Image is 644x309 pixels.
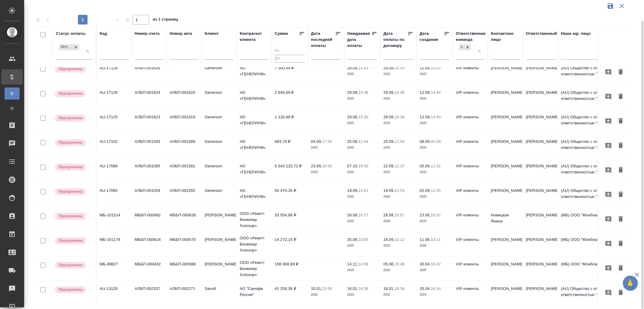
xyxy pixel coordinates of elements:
td: (МБ) ООО "Монблан" [558,209,630,230]
p: 29.09, [347,115,358,119]
p: 16.01, [347,286,358,291]
p: 2025 [420,218,450,224]
p: 02.09, [420,188,431,193]
td: [PERSON_NAME] [488,258,523,279]
p: Просрочена [59,66,82,72]
td: 2 646,69 ₽ [272,87,308,108]
td: АЛБП-001619 [167,111,202,132]
p: 2025 [383,243,414,249]
td: AU-17086 [97,160,132,181]
p: 12:37 [395,164,405,168]
td: АЛБП-001589 [167,136,202,157]
p: 2025 [311,292,341,298]
p: Generium [205,90,234,96]
p: 2025 [383,120,414,126]
p: 12.09, [420,115,431,119]
td: VIP клиенты [453,62,488,83]
p: 11:54 [395,139,405,144]
p: АО «ГЕНЕРИУМ» [240,163,269,175]
p: АО «ГЕНЕРИУМ» [240,65,269,77]
p: 2025 [347,267,377,273]
td: [PERSON_NAME] [488,87,523,108]
td: [PERSON_NAME] [488,160,523,181]
p: Просрочена [59,115,82,121]
p: 2025 [347,96,377,102]
p: 16.01, [383,286,395,291]
p: 14:44 [431,90,441,95]
p: 13:53 [395,188,405,193]
p: 2025 [383,292,414,298]
button: Удалить [616,140,626,151]
p: 25.04, [420,286,431,291]
p: 15:43 [395,66,405,70]
td: 5 543 123,72 ₽ [272,160,308,181]
td: [PERSON_NAME] [523,136,558,157]
p: 16.09, [383,237,395,242]
td: AU-17128 [97,62,132,83]
p: 2025 [420,96,450,102]
p: [PERSON_NAME] [205,261,234,267]
p: 23.09, [311,164,322,168]
td: [PERSON_NAME] [523,111,558,132]
p: 2025 [347,169,377,175]
p: 19:50 [322,164,332,168]
td: (AU) Общество с ограниченной ответственностью "АЛС" [558,87,630,108]
td: AU-13135 [97,283,132,304]
span: П [8,106,17,112]
p: 2025 [311,145,341,151]
p: 2025 [420,267,450,273]
td: [PERSON_NAME] [523,258,558,279]
td: 33 554,86 ₽ [272,209,308,230]
p: Просрочена [59,189,82,195]
p: 29.09, [383,115,395,119]
p: 25.09, [383,139,395,144]
p: 15:12 [395,237,405,242]
td: VIP клиенты [453,209,488,230]
a: В [5,87,20,100]
td: АЛБП-001559 [132,185,167,206]
p: 19.09, [347,188,358,193]
p: Просрочена [59,90,82,97]
p: 29.09, [383,90,395,95]
td: МББП-000570 [167,234,202,255]
p: АО «ГЕНЕРИУМ» [240,90,269,102]
p: 2025 [383,71,414,77]
input: До [275,55,305,62]
td: АЛБП-002337 [132,283,167,304]
p: 17:59 [322,139,332,144]
p: 25.09, [347,139,358,144]
p: 2025 [347,218,377,224]
button: 🙏 [623,276,638,291]
p: 2025 [420,169,450,175]
td: (AU) Общество с ограниченной ответственностью "АЛС" [558,283,630,304]
p: 15:36 [358,90,368,95]
td: 41 259,36 ₽ [272,283,308,304]
p: 11.06, [420,237,431,242]
p: Generium [205,114,234,120]
p: [PERSON_NAME] [205,237,234,243]
p: Generium [205,65,234,71]
input: От [275,48,305,55]
p: 18:00 [358,164,368,168]
td: МБ-99827 [97,258,132,279]
p: 2025 [420,120,450,126]
p: 16:48 [395,262,405,266]
p: ООО «Рекитт Бенкизер Хэлскэр» [240,211,269,229]
td: АЛБП-002271 [167,283,202,304]
div: Ответственная команда [456,31,486,43]
p: 2025 [383,267,414,273]
td: VIP клиенты [453,258,488,279]
td: VIP клиенты [453,234,488,255]
p: 16:38 [395,286,405,291]
td: [PERSON_NAME] [523,185,558,206]
td: 14 272,15 ₽ [272,234,308,255]
p: 14:11 [431,237,441,242]
td: (AU) Общество с ограниченной ответственностью "АЛС" [558,136,630,157]
p: 15:36 [395,90,405,95]
p: 25.09, [347,237,358,242]
div: Ответственный [526,31,557,37]
td: VIP клиенты [453,111,488,132]
p: Generium [205,188,234,194]
td: [PERSON_NAME] [488,136,523,157]
td: МББП-000624 [132,234,167,255]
